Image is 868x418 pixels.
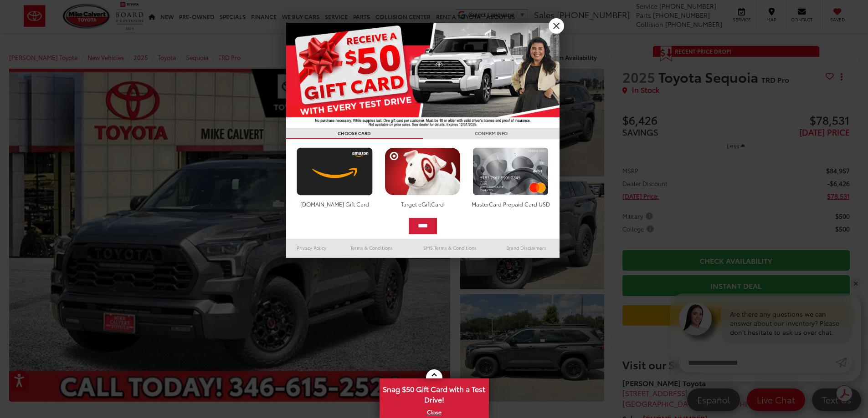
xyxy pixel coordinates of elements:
[286,128,423,139] h3: CHOOSE CARD
[470,147,551,196] img: mastercard.png
[382,147,463,196] img: targetcard.png
[470,200,551,208] div: MasterCard Prepaid Card USD
[286,242,337,253] a: Privacy Policy
[286,23,560,128] img: 55838_top_625864.jpg
[382,200,463,208] div: Target eGiftCard
[380,379,488,407] span: Snag $50 Gift Card with a Test Drive!
[493,242,560,253] a: Brand Disclaimers
[407,242,493,253] a: SMS Terms & Conditions
[423,128,560,139] h3: CONFIRM INFO
[294,200,375,208] div: [DOMAIN_NAME] Gift Card
[337,242,406,253] a: Terms & Conditions
[294,147,375,196] img: amazoncard.png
